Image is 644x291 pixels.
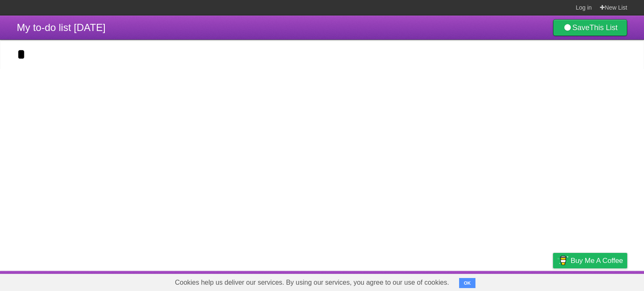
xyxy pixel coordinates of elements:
[469,273,503,289] a: Developers
[441,273,459,289] a: About
[589,23,618,32] b: This List
[17,22,106,33] span: My to-do list [DATE]
[557,253,569,268] img: Buy me a coffee
[574,273,627,289] a: Suggest a feature
[166,274,457,291] span: Cookies help us deliver our services. By using our services, you agree to our use of cookies.
[553,253,627,268] a: Buy me a coffee
[571,253,623,268] span: Buy me a coffee
[514,273,532,289] a: Terms
[542,273,564,289] a: Privacy
[459,278,475,288] button: OK
[553,19,627,36] a: SaveThis List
